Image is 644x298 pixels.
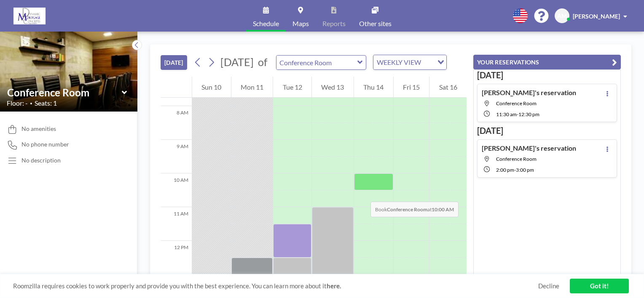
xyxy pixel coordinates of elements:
span: No amenities [21,125,56,133]
div: Search for option [373,55,446,69]
div: 10 AM [161,173,192,207]
h3: [DATE] [477,70,617,80]
span: Conference Room [496,100,537,106]
span: - [514,167,516,173]
img: organization-logo [13,8,46,24]
div: 11 AM [161,207,192,241]
b: Conference Room [387,206,427,213]
span: Reports [322,20,346,27]
div: 8 AM [161,106,192,140]
span: [PERSON_NAME] [573,13,620,20]
div: 9 AM [161,140,192,173]
a: here. [327,282,341,290]
div: Sat 16 [429,77,467,98]
div: No description [21,157,61,164]
span: [DATE] [220,56,254,68]
span: 11:30 AM [496,111,517,117]
h3: [DATE] [477,125,617,136]
span: • [30,101,32,106]
a: Decline [538,282,559,290]
span: 12:30 PM [518,111,539,117]
div: Thu 14 [354,77,393,98]
div: Fri 15 [394,77,429,98]
span: No phone number [21,141,69,148]
span: AM [557,12,567,20]
span: 2:00 PM [496,167,514,173]
span: Conference Room [496,156,537,162]
h4: [PERSON_NAME]'s reservation [482,88,576,97]
span: Roomzilla requires cookies to work properly and provide you with the best experience. You can lea... [13,282,538,290]
span: Schedule [253,20,279,27]
b: 10:00 AM [432,206,454,213]
input: Conference Room [276,56,357,69]
span: of [258,56,267,69]
span: - [517,111,518,117]
button: YOUR RESERVATIONS [473,55,621,69]
button: [DATE] [161,55,187,70]
span: 3:00 PM [516,167,534,173]
span: Seats: 1 [35,99,57,107]
div: Mon 11 [231,77,273,98]
input: Search for option [424,57,432,68]
div: Tue 12 [273,77,311,98]
div: Wed 13 [312,77,354,98]
h4: [PERSON_NAME]'s reservation [482,144,576,152]
span: WEEKLY VIEW [375,57,423,68]
span: Book at [370,202,459,217]
div: 12 PM [161,241,192,274]
a: Got it! [570,279,629,293]
input: Conference Room [7,86,122,98]
span: Other sites [359,20,392,27]
div: Sun 10 [192,77,231,98]
span: Floor: - [7,99,28,107]
span: Maps [292,20,309,27]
